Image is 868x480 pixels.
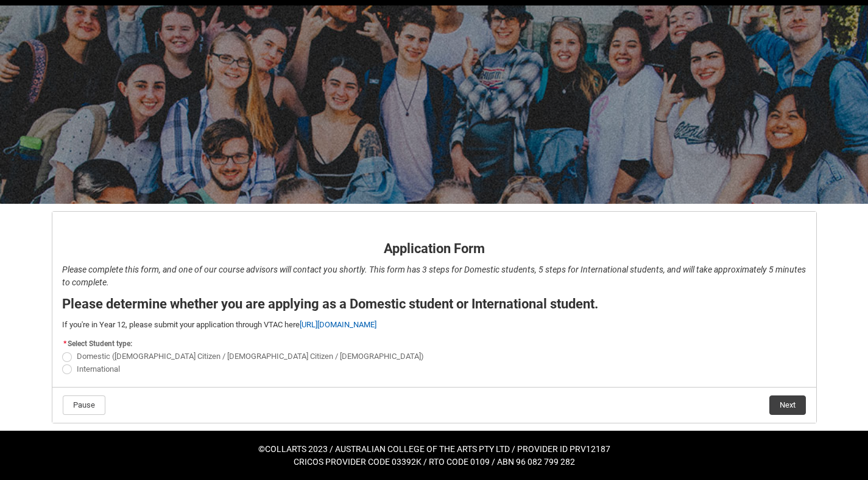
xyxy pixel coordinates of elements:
em: Please complete this form, and one of our course advisors will contact you shortly. This form has... [62,265,806,287]
button: Next [769,395,806,415]
a: [URL][DOMAIN_NAME] [300,320,376,329]
button: Pause [63,395,105,415]
strong: Application Form [384,241,485,256]
strong: Please determine whether you are applying as a Domestic student or International student. [62,296,598,311]
strong: Application Form - Page 1 [62,220,176,232]
abbr: required [63,339,66,348]
span: International [77,364,120,374]
article: REDU_Application_Form_for_Applicant flow [52,211,817,423]
span: Domestic ([DEMOGRAPHIC_DATA] Citizen / [DEMOGRAPHIC_DATA] Citizen / [DEMOGRAPHIC_DATA]) [77,352,424,361]
span: Select Student type: [68,339,132,348]
p: If you're in Year 12, please submit your application through VTAC here [62,319,806,331]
